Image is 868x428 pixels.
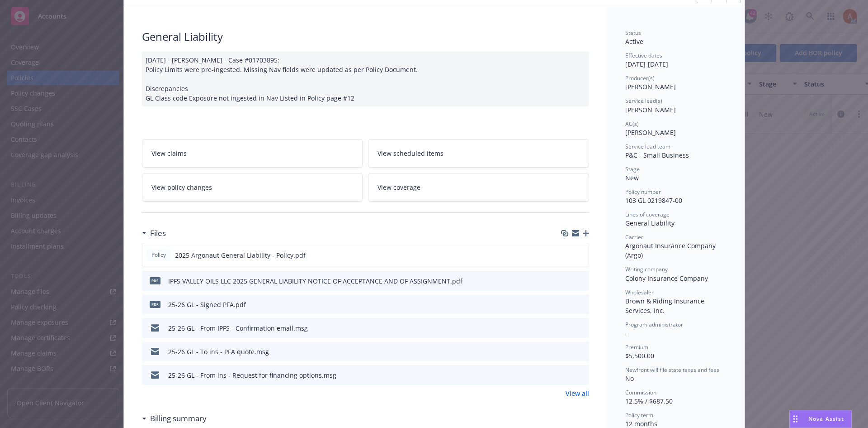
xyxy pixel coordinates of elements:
[563,370,570,380] button: download file
[368,173,589,202] a: View coverage
[625,52,662,59] span: Effective dates
[168,370,336,380] div: 25-26 GL - From ins - Request for financing options.msg
[150,301,160,308] span: pdf
[150,277,160,284] span: pdf
[625,173,639,182] span: New
[625,289,654,296] span: Wholesaler
[625,241,717,260] span: Argonaut Insurance Company (Argo)
[625,29,641,37] span: Status
[625,52,726,69] div: [DATE] - [DATE]
[142,29,589,44] div: General Liability
[566,389,589,398] a: View all
[577,347,585,356] button: preview file
[625,265,668,273] span: Writing company
[563,276,570,286] button: download file
[625,297,706,315] span: Brown & Riding Insurance Services, Inc.
[563,347,570,356] button: download file
[625,374,634,383] span: No
[577,250,585,260] button: preview file
[625,343,648,351] span: Premium
[625,165,640,173] span: Stage
[625,411,653,419] span: Policy term
[625,74,655,82] span: Producer(s)
[151,183,212,192] span: View policy changes
[377,183,420,192] span: View coverage
[625,366,719,374] span: Newfront will file state taxes and fees
[377,149,443,158] span: View scheduled items
[577,276,585,286] button: preview file
[563,300,570,309] button: download file
[625,389,656,396] span: Commission
[789,410,852,428] button: Nova Assist
[168,323,308,333] div: 25-26 GL - From IPFS - Confirmation email.msg
[808,415,844,423] span: Nova Assist
[625,106,676,114] span: [PERSON_NAME]
[625,351,654,360] span: $5,500.00
[625,329,627,337] span: -
[625,419,657,428] span: 12 months
[563,323,570,333] button: download file
[625,37,643,46] span: Active
[625,120,639,128] span: AC(s)
[577,323,585,333] button: preview file
[625,82,676,91] span: [PERSON_NAME]
[151,149,187,158] span: View claims
[175,250,306,260] span: 2025 Argonaut General Liability - Policy.pdf
[625,233,643,241] span: Carrier
[142,173,363,202] a: View policy changes
[368,139,589,168] a: View scheduled items
[142,52,589,106] div: [DATE] - [PERSON_NAME] - Case #01703895: Policy Limits were pre-ingested. Missing Nav fields were...
[142,227,166,239] div: Files
[625,196,682,205] span: 103 GL 0219847-00
[625,397,673,405] span: 12.5% / $687.50
[150,413,207,424] h3: Billing summary
[168,347,269,356] div: 25-26 GL - To ins - PFA quote.msg
[168,300,246,309] div: 25-26 GL - Signed PFA.pdf
[790,410,801,428] div: Drag to move
[625,321,683,328] span: Program administrator
[625,211,670,218] span: Lines of coverage
[142,413,207,424] div: Billing summary
[562,250,570,260] button: download file
[142,139,363,168] a: View claims
[625,219,675,227] span: General Liability
[625,128,676,137] span: [PERSON_NAME]
[625,97,662,105] span: Service lead(s)
[577,370,585,380] button: preview file
[150,251,168,259] span: Policy
[625,143,670,150] span: Service lead team
[625,151,689,159] span: P&C - Small Business
[168,276,462,286] div: IPFS VALLEY OILS LLC 2025 GENERAL LIABILITY NOTICE OF ACCEPTANCE AND OF ASSIGNMENT.pdf
[625,188,661,196] span: Policy number
[625,274,708,283] span: Colony Insurance Company
[577,300,585,309] button: preview file
[150,227,166,239] h3: Files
